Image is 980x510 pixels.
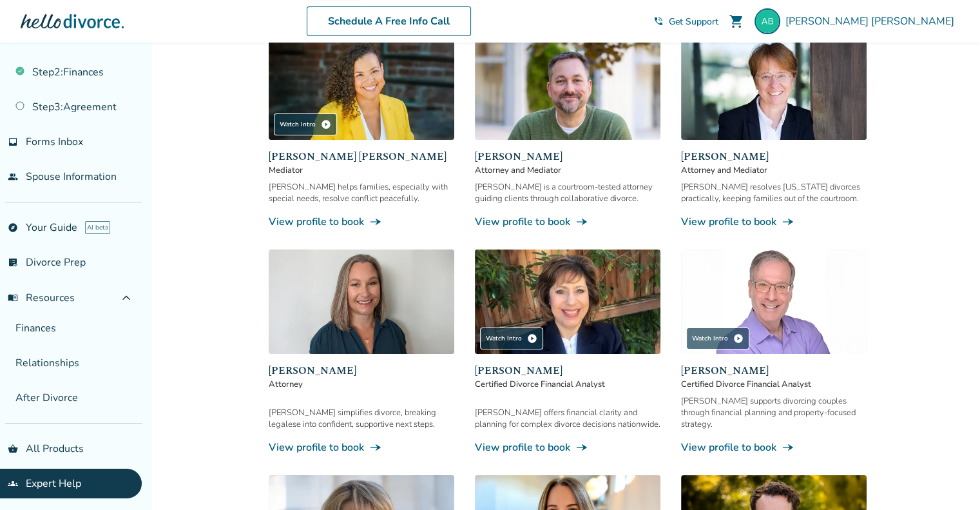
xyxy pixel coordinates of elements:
img: Anne Mania [681,35,867,140]
a: View profile to bookline_end_arrow_notch [269,440,454,455]
span: Resources [8,291,75,305]
span: Get Support [669,15,718,28]
img: Sandra Giudici [475,250,660,354]
a: View profile to bookline_end_arrow_notch [475,215,660,229]
span: [PERSON_NAME] [269,363,454,378]
a: View profile to bookline_end_arrow_notch [681,215,867,229]
div: Watch Intro [274,113,337,135]
span: [PERSON_NAME] [PERSON_NAME] [785,14,959,28]
span: shopping_cart [729,14,744,29]
img: Claudia Brown Coulter [269,35,454,140]
div: Watch Intro [480,328,543,349]
a: phone_in_talkGet Support [653,15,718,28]
span: shopping_basket [8,444,18,454]
span: line_end_arrow_notch [782,215,794,228]
div: Watch Intro [686,328,749,349]
img: annette@beverscpa.com [754,8,780,34]
span: line_end_arrow_notch [782,441,794,454]
span: menu_book [8,293,18,303]
a: View profile to bookline_end_arrow_notch [681,440,867,455]
span: Attorney [269,378,454,390]
img: Desiree Howard [269,250,454,354]
span: line_end_arrow_notch [575,215,588,228]
span: Certified Divorce Financial Analyst [475,378,660,390]
a: Schedule A Free Info Call [307,6,471,36]
span: AI beta [85,221,110,234]
span: [PERSON_NAME] [475,363,660,378]
span: groups [8,478,18,489]
span: Attorney and Mediator [681,164,867,176]
img: Jeff Landers [681,250,867,354]
span: Forms Inbox [26,135,83,149]
div: [PERSON_NAME] offers financial clarity and planning for complex divorce decisions nationwide. [475,407,660,430]
div: [PERSON_NAME] simplifies divorce, breaking legalese into confident, supportive next steps. [269,407,454,430]
span: inbox [8,137,18,147]
span: Certified Divorce Financial Analyst [681,378,867,390]
span: [PERSON_NAME] [PERSON_NAME] [269,149,454,164]
span: expand_less [119,290,134,306]
a: View profile to bookline_end_arrow_notch [269,215,454,229]
span: Attorney and Mediator [475,164,660,176]
img: Neil Forester [475,35,660,140]
span: line_end_arrow_notch [369,215,382,228]
span: list_alt_check [8,257,18,268]
span: play_circle [321,119,331,130]
span: play_circle [527,333,537,344]
span: people [8,172,18,182]
span: line_end_arrow_notch [369,441,382,454]
span: phone_in_talk [653,16,664,26]
span: [PERSON_NAME] [475,149,660,164]
span: explore [8,222,18,233]
span: line_end_arrow_notch [575,441,588,454]
span: [PERSON_NAME] [681,363,867,378]
span: [PERSON_NAME] [681,149,867,164]
div: [PERSON_NAME] helps families, especially with special needs, resolve conflict peacefully. [269,181,454,204]
div: [PERSON_NAME] resolves [US_STATE] divorces practically, keeping families out of the courtroom. [681,181,867,204]
div: [PERSON_NAME] supports divorcing couples through financial planning and property-focused strategy. [681,395,867,430]
iframe: Chat Widget [916,448,980,510]
div: [PERSON_NAME] is a courtroom-tested attorney guiding clients through collaborative divorce. [475,181,660,204]
a: View profile to bookline_end_arrow_notch [475,440,660,455]
span: Mediator [269,164,454,176]
span: play_circle [733,333,744,344]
